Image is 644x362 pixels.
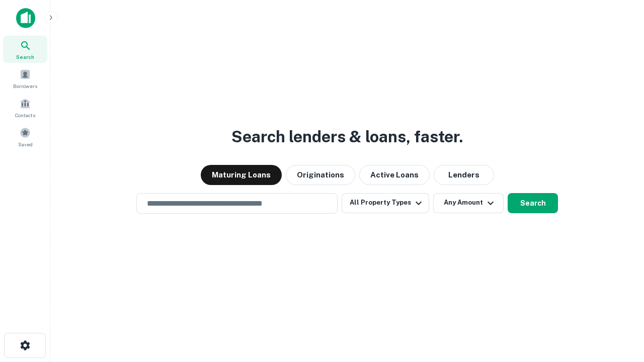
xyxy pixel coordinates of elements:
[3,94,47,121] a: Contacts
[18,140,33,148] span: Saved
[15,111,35,119] span: Contacts
[16,53,34,61] span: Search
[286,165,355,185] button: Originations
[16,8,35,28] img: capitalize-icon.png
[3,123,47,150] a: Saved
[433,193,504,213] button: Any Amount
[342,193,429,213] button: All Property Types
[594,282,644,330] iframe: Chat Widget
[508,193,558,213] button: Search
[231,125,463,149] h3: Search lenders & loans, faster.
[3,36,47,63] a: Search
[3,65,47,92] a: Borrowers
[434,165,494,185] button: Lenders
[201,165,282,185] button: Maturing Loans
[359,165,430,185] button: Active Loans
[13,82,37,90] span: Borrowers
